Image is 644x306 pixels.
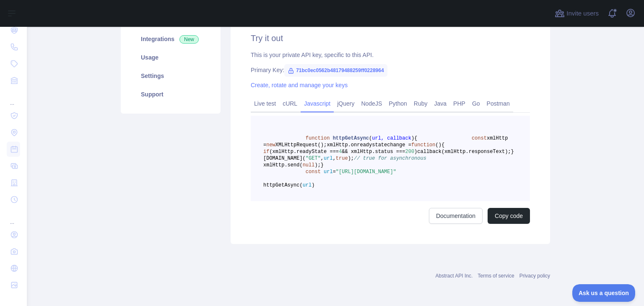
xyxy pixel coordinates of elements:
[417,149,511,155] span: callback(xmlHttp.responseText);
[483,97,513,110] a: Postman
[478,273,514,279] a: Terms of service
[306,169,321,175] span: const
[488,208,530,224] button: Copy code
[263,182,303,188] span: httpGetAsync(
[441,142,444,148] span: {
[372,135,411,141] span: url, callback
[336,169,396,175] span: "[URL][DOMAIN_NAME]"
[333,169,336,175] span: =
[266,142,275,148] span: new
[131,67,210,85] a: Settings
[269,149,339,155] span: (xmlHttp.readyState ===
[303,162,315,168] span: null
[436,273,473,279] a: Abstract API Inc.
[275,142,327,148] span: XMLHttpRequest();
[251,32,530,44] h2: Try it out
[327,142,411,148] span: xmlHttp.onreadystatechange =
[411,142,436,148] span: function
[7,90,20,106] div: ...
[251,97,279,110] a: Live test
[303,182,312,188] span: url
[324,169,333,175] span: url
[450,97,469,110] a: PHP
[131,85,210,104] a: Support
[414,149,417,155] span: )
[405,149,414,155] span: 200
[284,64,387,77] span: 71bc0ec0562b48179488259ff0228964
[566,9,599,18] span: Invite users
[324,156,333,161] span: url
[131,48,210,67] a: Usage
[339,149,342,155] span: 4
[321,162,324,168] span: }
[306,156,321,161] span: "GET"
[333,135,369,141] span: httpGetAsync
[511,149,514,155] span: }
[410,97,431,110] a: Ruby
[472,135,487,141] span: const
[411,135,414,141] span: )
[263,149,269,155] span: if
[251,51,530,59] div: This is your private API key, specific to this API.
[414,135,417,141] span: {
[354,156,426,161] span: // true for asynchronous
[263,162,303,168] span: xmlHttp.send(
[429,208,483,224] a: Documentation
[306,135,330,141] span: function
[369,135,372,141] span: (
[334,97,358,110] a: jQuery
[179,35,199,44] span: New
[333,156,336,161] span: ,
[342,149,405,155] span: && xmlHttp.status ===
[312,182,314,188] span: )
[279,97,301,110] a: cURL
[572,284,636,302] iframe: Toggle Customer Support
[348,156,354,161] span: );
[469,97,483,110] a: Go
[358,97,385,110] a: NodeJS
[263,156,306,161] span: [DOMAIN_NAME](
[519,273,550,279] a: Privacy policy
[321,156,324,161] span: ,
[553,7,600,20] button: Invite users
[431,97,450,110] a: Java
[7,209,20,226] div: ...
[435,142,438,148] span: (
[301,97,334,110] a: Javascript
[439,142,441,148] span: )
[251,66,530,74] div: Primary Key:
[131,30,210,48] a: Integrations New
[251,82,348,88] a: Create, rotate and manage your keys
[314,162,320,168] span: );
[336,156,348,161] span: true
[385,97,410,110] a: Python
